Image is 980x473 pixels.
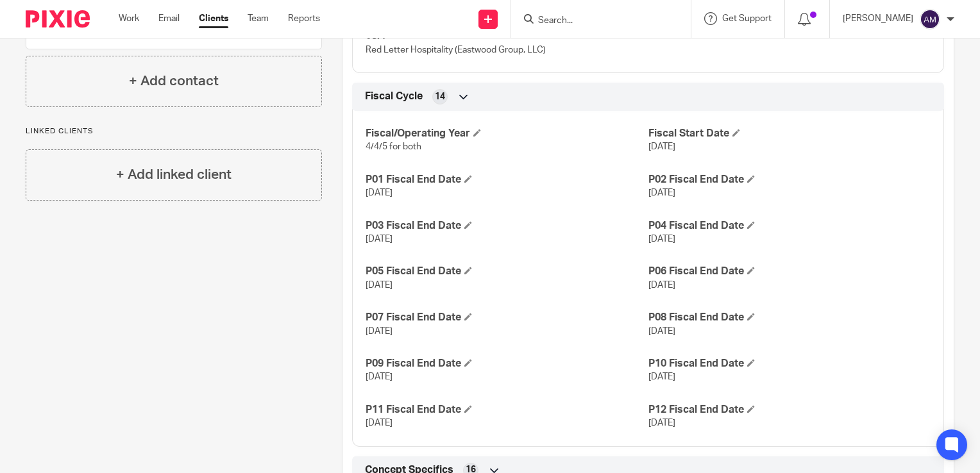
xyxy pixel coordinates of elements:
[648,219,931,233] h4: P04 Fiscal End Date
[116,165,232,185] h4: + Add linked client
[366,372,393,381] span: [DATE]
[366,46,546,54] span: Red Letter Hospitality (Eastwood Group, LLC)
[366,142,421,151] span: 4/4/5 for both
[537,15,652,27] input: Search
[288,12,320,25] a: Reports
[366,403,648,417] h4: P11 Fiscal End Date
[129,71,219,91] h4: + Add contact
[722,14,772,23] span: Get Support
[648,281,675,290] span: [DATE]
[366,419,393,427] span: [DATE]
[920,9,940,29] img: svg%3E
[648,235,675,244] span: [DATE]
[366,219,648,233] h4: P03 Fiscal End Date
[648,419,675,427] span: [DATE]
[366,173,648,187] h4: P01 Fiscal End Date
[648,327,675,336] span: [DATE]
[366,327,393,336] span: [DATE]
[366,357,648,370] h4: P09 Fiscal End Date
[648,142,675,151] span: [DATE]
[248,12,269,25] a: Team
[648,173,931,187] h4: P02 Fiscal End Date
[366,265,648,278] h4: P05 Fiscal End Date
[648,311,931,324] h4: P08 Fiscal End Date
[199,12,228,25] a: Clients
[843,12,913,25] p: [PERSON_NAME]
[648,127,931,140] h4: Fiscal Start Date
[648,265,931,278] h4: P06 Fiscal End Date
[366,311,648,324] h4: P07 Fiscal End Date
[648,188,675,197] span: [DATE]
[648,403,931,417] h4: P12 Fiscal End Date
[648,357,931,370] h4: P10 Fiscal End Date
[435,90,445,103] span: 14
[158,12,180,25] a: Email
[648,372,675,381] span: [DATE]
[366,127,648,140] h4: Fiscal/Operating Year
[26,126,322,137] p: Linked clients
[26,10,90,28] img: Pixie
[365,90,423,103] span: Fiscal Cycle
[366,235,393,244] span: [DATE]
[366,188,393,197] span: [DATE]
[119,12,139,25] a: Work
[366,281,393,290] span: [DATE]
